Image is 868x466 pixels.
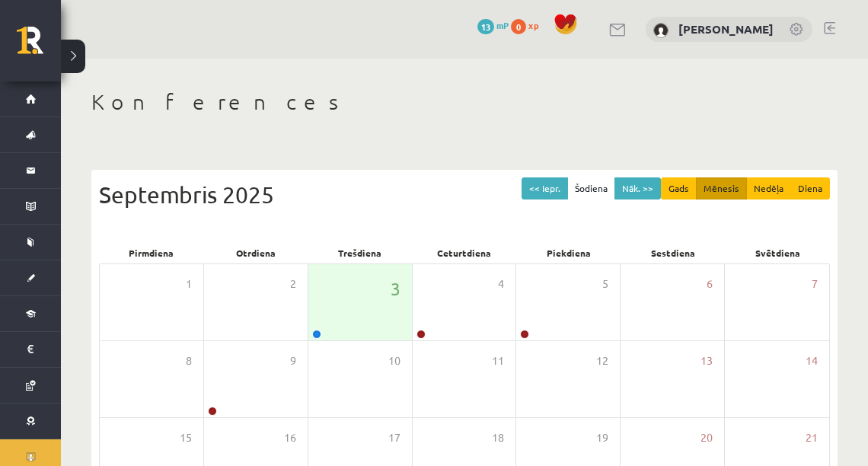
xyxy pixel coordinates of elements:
[621,242,726,263] div: Sestdiena
[180,429,192,446] span: 15
[477,19,494,34] span: 13
[412,242,516,263] div: Ceturtdiena
[746,177,791,199] button: Nedēļa
[186,353,192,369] span: 8
[498,276,504,292] span: 4
[477,19,509,31] a: 13 mP
[290,276,296,292] span: 2
[388,429,400,446] span: 17
[284,429,296,446] span: 16
[203,242,308,263] div: Otrdiena
[496,19,509,31] span: mP
[726,242,830,263] div: Svētdiena
[290,353,296,369] span: 9
[596,429,608,446] span: 19
[678,21,774,37] a: [PERSON_NAME]
[790,177,830,199] button: Diena
[99,242,203,263] div: Pirmdiena
[528,19,538,31] span: xp
[806,353,818,369] span: 14
[186,276,192,292] span: 1
[661,177,697,199] button: Gads
[308,242,412,263] div: Trešdiena
[602,276,608,292] span: 5
[517,242,621,263] div: Piekdiena
[511,19,526,34] span: 0
[596,353,608,369] span: 12
[17,27,61,65] a: Rīgas 1. Tālmācības vidusskola
[700,429,713,446] span: 20
[522,177,568,199] button: << Iepr.
[567,177,615,199] button: Šodiena
[707,276,713,292] span: 6
[99,177,830,212] div: Septembris 2025
[492,353,504,369] span: 11
[696,177,747,199] button: Mēnesis
[614,177,661,199] button: Nāk. >>
[91,89,838,115] h1: Konferences
[388,353,400,369] span: 10
[700,353,713,369] span: 13
[511,19,546,31] a: 0 xp
[653,23,669,38] img: Loreta Veigule
[492,429,504,446] span: 18
[391,276,400,302] span: 3
[812,276,818,292] span: 7
[806,429,818,446] span: 21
